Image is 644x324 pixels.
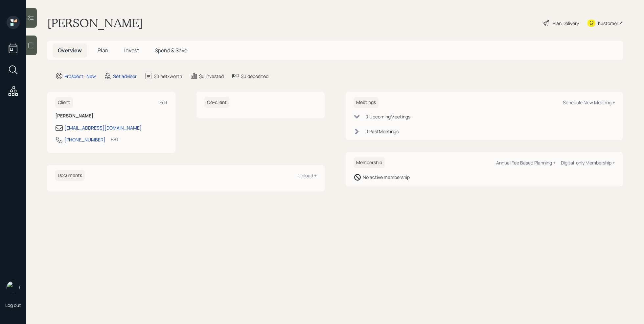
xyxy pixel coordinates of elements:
h1: [PERSON_NAME] [47,16,143,30]
h6: Co-client [204,97,229,108]
div: Kustomer [598,20,618,27]
div: No active membership [363,174,410,181]
div: 0 Upcoming Meeting s [365,113,410,120]
span: Spend & Save [155,47,187,54]
h6: [PERSON_NAME] [55,113,168,119]
div: EST [111,136,119,143]
div: Schedule New Meeting + [563,99,615,106]
div: Digital-only Membership + [561,160,615,166]
div: Edit [159,99,168,106]
span: Plan [98,47,108,54]
img: retirable_logo.png [7,281,20,294]
div: 0 Past Meeting s [365,128,399,135]
div: Log out [5,302,21,308]
div: Annual Fee Based Planning + [496,160,556,166]
div: $0 net-worth [154,73,182,80]
div: Set advisor [113,73,137,80]
h6: Membership [354,157,385,168]
h6: Meetings [354,97,379,108]
div: [PHONE_NUMBER] [64,136,105,143]
div: [EMAIL_ADDRESS][DOMAIN_NAME] [64,124,142,131]
span: Overview [58,47,82,54]
div: Plan Delivery [553,20,579,27]
h6: Client [55,97,73,108]
h6: Documents [55,170,85,181]
div: $0 deposited [241,73,268,80]
span: Invest [124,47,139,54]
div: $0 invested [199,73,224,80]
div: Prospect · New [64,73,96,80]
div: Upload + [298,172,317,179]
